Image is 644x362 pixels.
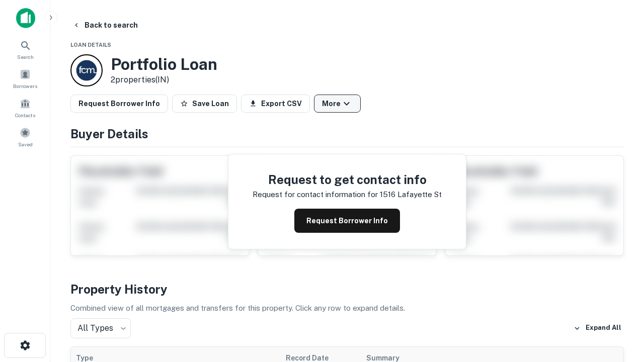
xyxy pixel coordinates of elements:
span: Contacts [15,111,35,119]
span: Borrowers [13,82,37,90]
div: All Types [70,318,131,338]
button: Request Borrower Info [294,209,400,233]
h4: Buyer Details [70,125,624,143]
a: Search [3,36,47,63]
button: Request Borrower Info [70,95,168,113]
a: Borrowers [3,65,47,92]
iframe: Chat Widget [594,282,644,330]
span: Search [17,53,34,61]
h3: Portfolio Loan [111,55,217,74]
p: 2 properties (IN) [111,74,217,86]
span: Loan Details [70,42,111,48]
button: Export CSV [241,95,310,113]
button: Expand All [571,321,624,336]
a: Saved [3,123,47,150]
img: capitalize-icon.png [16,8,35,28]
p: 1516 lafayette st [380,189,442,201]
h4: Request to get contact info [253,170,442,189]
span: Saved [18,140,33,148]
button: Back to search [68,16,142,34]
h4: Property History [70,280,624,298]
p: Request for contact information for [253,189,378,201]
a: Contacts [3,94,47,121]
button: Save Loan [172,95,237,113]
button: More [314,95,361,113]
p: Combined view of all mortgages and transfers for this property. Click any row to expand details. [70,302,624,314]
